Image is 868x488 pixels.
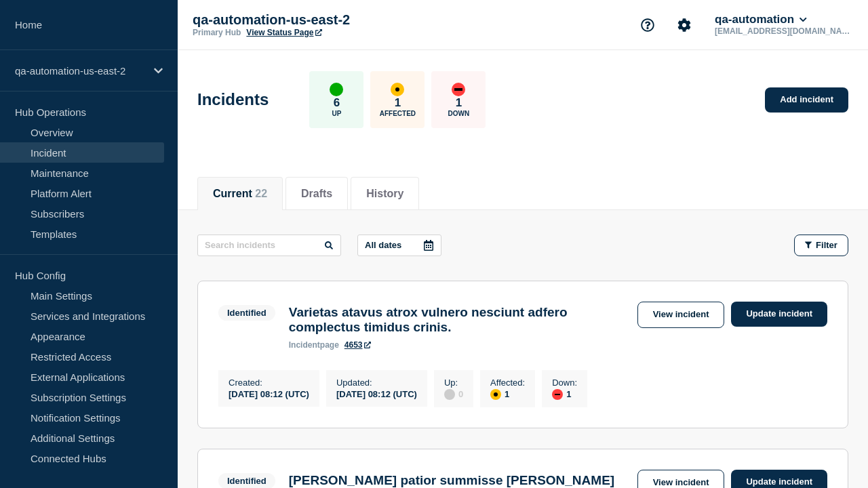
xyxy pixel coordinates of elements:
div: up [330,83,343,96]
p: Affected [380,110,416,117]
div: down [552,389,563,400]
p: [EMAIL_ADDRESS][DOMAIN_NAME] [712,26,853,36]
p: Affected : [490,378,525,388]
button: Filter [794,235,848,256]
button: qa-automation [712,13,810,26]
p: page [289,340,339,350]
div: 0 [444,388,463,400]
a: Add incident [765,87,848,113]
div: [DATE] 08:12 (UTC) [229,388,309,399]
button: Drafts [301,188,332,200]
p: 1 [395,96,401,110]
span: 22 [255,188,267,199]
a: View Status Page [246,28,321,37]
button: Support [633,11,662,39]
div: 1 [552,388,577,400]
p: 1 [456,96,462,110]
p: Up [332,110,341,117]
p: Created : [229,378,309,388]
span: Filter [816,240,837,250]
div: [DATE] 08:12 (UTC) [336,388,417,399]
button: Current 22 [213,188,267,200]
span: Identified [218,305,275,321]
div: down [452,83,465,96]
button: Account settings [670,11,698,39]
button: All dates [357,235,441,256]
div: disabled [444,389,455,400]
p: 6 [334,96,340,110]
p: Updated : [336,378,417,388]
h3: Varietas atavus atrox vulnero nesciunt adfero complectus timidus crinis. [289,305,631,335]
p: All dates [365,240,401,250]
div: affected [391,83,404,96]
a: View incident [637,302,725,328]
p: Up : [444,378,463,388]
p: qa-automation-us-east-2 [193,12,464,28]
span: incident [289,340,320,350]
p: Primary Hub [193,28,241,37]
p: qa-automation-us-east-2 [15,65,145,77]
p: Down [448,110,470,117]
input: Search incidents [197,235,341,256]
div: 1 [490,388,525,400]
a: Update incident [731,302,827,327]
button: History [366,188,403,200]
a: 4653 [344,340,371,350]
p: Down : [552,378,577,388]
div: affected [490,389,501,400]
h1: Incidents [197,90,269,109]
